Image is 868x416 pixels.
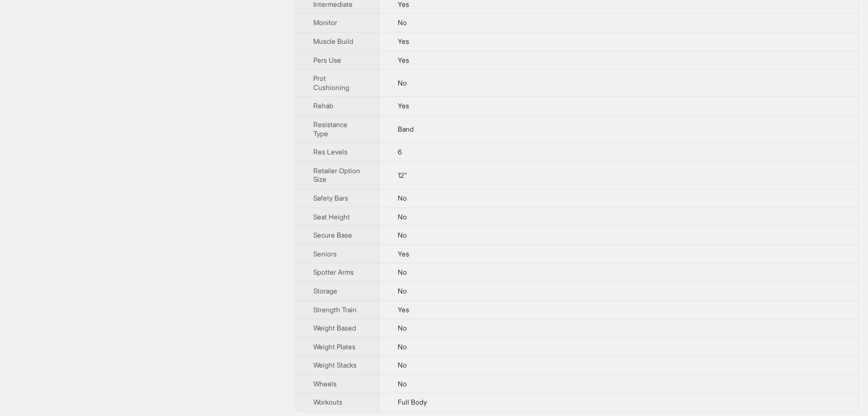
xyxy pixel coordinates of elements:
span: No [398,194,407,202]
span: Safety Bars [313,194,348,202]
span: Seniors [313,250,337,258]
span: Yes [398,250,409,258]
span: Storage [313,287,337,295]
span: Weight Based [313,324,356,332]
span: No [398,380,407,388]
span: 12" [398,171,407,180]
span: Weight Stacks [313,361,357,369]
span: Wheels [313,380,337,388]
span: Full Body [398,398,427,406]
span: No [398,268,407,276]
span: Secure Base [313,231,352,239]
span: No [398,287,407,295]
span: No [398,324,407,332]
span: Strength Train [313,305,357,314]
span: No [398,231,407,239]
span: Weight Plates [313,342,356,351]
span: Res Levels [313,148,348,156]
span: Monitor [313,18,337,27]
span: Seat Height [313,213,350,221]
span: Retailer Option Size [313,166,360,184]
span: No [398,342,407,351]
span: Yes [398,56,409,64]
span: No [398,213,407,221]
span: No [398,79,407,87]
span: Pers Use [313,56,341,64]
span: Prot Cushioning [313,74,349,92]
span: 6 [398,148,402,156]
span: Muscle Build [313,37,353,46]
span: Band [398,125,414,133]
span: Rehab [313,101,333,110]
span: No [398,361,407,369]
span: Spotter Arms [313,268,354,276]
span: Yes [398,37,409,46]
span: Yes [398,305,409,314]
span: Resistance Type [313,120,348,138]
span: Yes [398,101,409,110]
span: Workouts [313,398,342,406]
span: No [398,18,407,27]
